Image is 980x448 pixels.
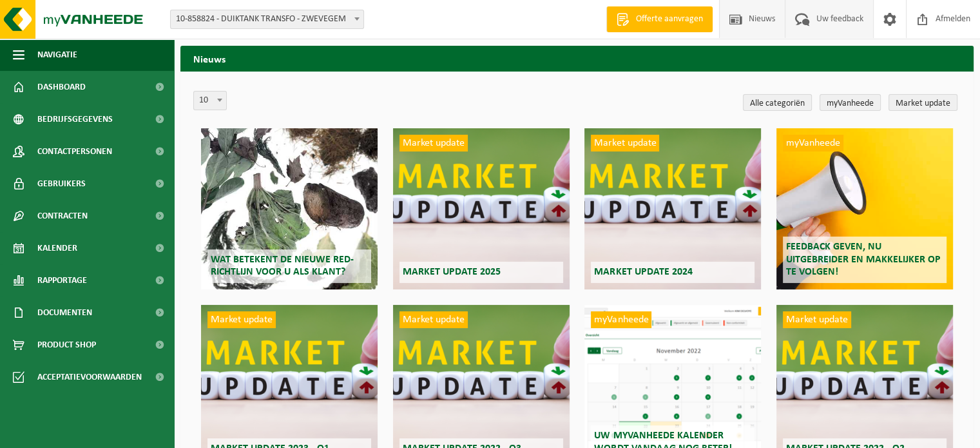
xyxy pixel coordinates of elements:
[37,200,88,232] span: Contracten
[594,267,692,277] span: Market update 2024
[211,255,354,277] span: Wat betekent de nieuwe RED-richtlijn voor u als klant?
[776,128,953,289] a: myVanheede Feedback geven, nu uitgebreider en makkelijker op te volgen!
[403,267,501,277] span: Market update 2025
[393,128,570,289] a: Market update Market update 2025
[591,311,651,328] span: myVanheede
[743,94,812,111] a: Alle categoriën
[180,46,974,71] h2: Nieuws
[193,91,227,110] span: 10
[37,264,87,297] span: Rapportage
[889,94,957,111] a: Market update
[37,168,86,200] span: Gebruikers
[37,103,113,135] span: Bedrijfsgegevens
[37,329,96,361] span: Product Shop
[399,135,468,151] span: Market update
[194,92,226,110] span: 10
[783,135,843,151] span: myVanheede
[207,311,276,328] span: Market update
[606,6,713,32] a: Offerte aanvragen
[37,39,77,71] span: Navigatie
[170,10,364,29] span: 10-858824 - DUIKTANK TRANSFO - ZWEVEGEM
[37,135,112,168] span: Contactpersonen
[399,311,468,328] span: Market update
[37,297,92,329] span: Documenten
[591,135,659,151] span: Market update
[820,94,881,111] a: myVanheede
[37,232,77,264] span: Kalender
[171,10,363,28] span: 10-858824 - DUIKTANK TRANSFO - ZWEVEGEM
[584,128,761,289] a: Market update Market update 2024
[37,71,86,103] span: Dashboard
[201,128,378,289] a: Wat betekent de nieuwe RED-richtlijn voor u als klant?
[786,242,941,277] span: Feedback geven, nu uitgebreider en makkelijker op te volgen!
[783,311,851,328] span: Market update
[633,13,706,26] span: Offerte aanvragen
[37,361,142,393] span: Acceptatievoorwaarden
